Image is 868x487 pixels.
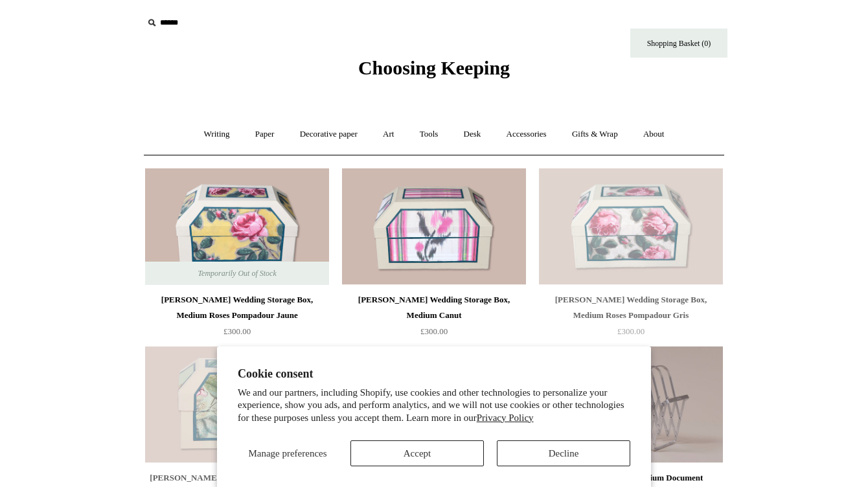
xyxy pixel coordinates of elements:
a: [PERSON_NAME] Wedding Storage Box, Medium Canut £300.00 [342,292,526,345]
button: Accept [350,440,484,466]
img: Antoinette Poisson Wedding Storage Box, Small Canton Vert [145,346,329,463]
a: Tools [408,117,450,152]
img: Antoinette Poisson Wedding Storage Box, Medium Roses Pompadour Gris [539,168,723,285]
span: Temporarily Out of Stock [185,262,289,285]
a: About [632,117,676,152]
a: Antoinette Poisson Wedding Storage Box, Medium Roses Pompadour Gris Antoinette Poisson Wedding St... [539,168,723,285]
span: Manage preferences [248,448,326,459]
a: Art [371,117,405,152]
img: Antoinette Poisson Wedding Storage Box, Medium Canut [342,168,526,285]
a: Gifts & Wrap [560,117,630,152]
div: [PERSON_NAME] Wedding Storage Box, Medium Roses Pompadour Jaune [148,292,326,323]
div: [PERSON_NAME] Wedding Storage Box, Medium Canut [345,292,523,323]
a: Writing [192,117,242,152]
span: £300.00 [617,326,645,336]
a: Desk [452,117,493,152]
span: Choosing Keeping [358,57,510,78]
a: Antoinette Poisson Wedding Storage Box, Medium Roses Pompadour Jaune Antoinette Poisson Wedding S... [145,168,329,285]
span: £300.00 [223,326,251,336]
a: Accessories [495,117,558,152]
a: Antoinette Poisson Wedding Storage Box, Small Canton Vert Antoinette Poisson Wedding Storage Box,... [145,346,329,463]
a: [PERSON_NAME] Wedding Storage Box, Medium Roses Pompadour Gris £300.00 [539,292,723,345]
button: Manage preferences [238,440,337,466]
a: Antoinette Poisson Wedding Storage Box, Medium Canut Antoinette Poisson Wedding Storage Box, Medi... [342,168,526,285]
a: [PERSON_NAME] Wedding Storage Box, Medium Roses Pompadour Jaune £300.00 [145,292,329,345]
p: We and our partners, including Shopify, use cookies and other technologies to personalize your ex... [238,387,630,425]
a: Choosing Keeping [358,67,510,76]
div: [PERSON_NAME] Wedding Storage Box, Medium Roses Pompadour Gris [542,292,720,323]
button: Decline [497,440,630,466]
img: Antoinette Poisson Wedding Storage Box, Medium Roses Pompadour Jaune [145,168,329,285]
h2: Cookie consent [238,367,630,381]
a: Shopping Basket (0) [630,28,727,58]
a: Decorative paper [288,117,369,152]
a: Paper [244,117,286,152]
span: £300.00 [420,326,448,336]
a: Privacy Policy [477,413,534,423]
